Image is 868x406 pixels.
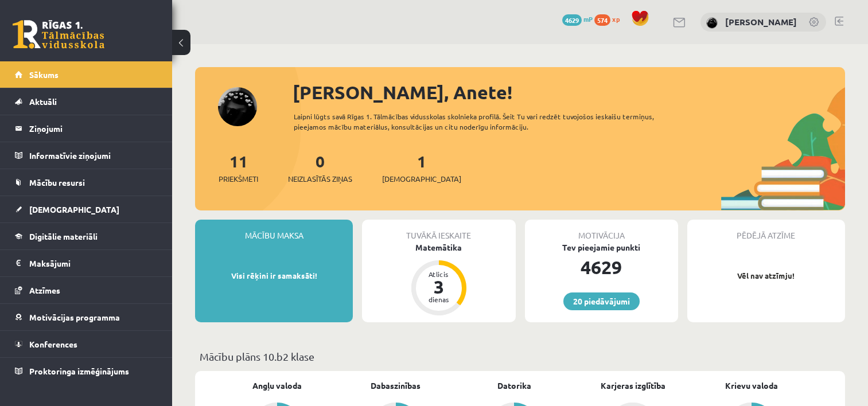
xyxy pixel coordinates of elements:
[706,17,718,29] img: Anete Titāne
[525,220,678,241] div: Motivācija
[15,142,158,169] a: Informatīvie ziņojumi
[15,223,158,249] a: Digitālie materiāli
[725,16,797,28] a: [PERSON_NAME]
[252,380,302,392] a: Angļu valoda
[293,79,845,106] div: [PERSON_NAME], Anete!
[29,250,158,276] legend: Maksājumi
[362,241,515,253] div: Matemātika
[15,358,158,384] a: Proktoringa izmēģinājums
[362,220,515,241] div: Tuvākā ieskaite
[15,196,158,222] a: [DEMOGRAPHIC_DATA]
[29,96,57,107] span: Aktuāli
[200,349,840,364] p: Mācību plāns 10.b2 klase
[594,14,610,26] span: 574
[288,151,352,185] a: 0Neizlasītās ziņas
[219,173,258,185] span: Priekšmeti
[497,380,531,392] a: Datorika
[294,111,684,132] div: Laipni lūgts savā Rīgas 1. Tālmācības vidusskolas skolnieka profilā. Šeit Tu vari redzēt tuvojošo...
[15,304,158,330] a: Motivācijas programma
[29,142,158,169] legend: Informatīvie ziņojumi
[601,380,665,392] a: Karjeras izglītība
[594,14,625,24] a: 574 xp
[562,14,593,24] a: 4629 mP
[15,277,158,303] a: Atzīmes
[562,14,582,26] span: 4629
[15,115,158,142] a: Ziņojumi
[693,270,839,282] p: Vēl nav atzīmju!
[288,173,352,185] span: Neizlasītās ziņas
[422,296,456,303] div: dienas
[583,14,593,24] span: mP
[29,312,120,322] span: Motivācijas programma
[29,204,119,214] span: [DEMOGRAPHIC_DATA]
[15,61,158,88] a: Sākums
[13,20,104,49] a: Rīgas 1. Tālmācības vidusskola
[422,278,456,296] div: 3
[219,151,258,185] a: 11Priekšmeti
[29,285,60,295] span: Atzīmes
[725,380,778,392] a: Krievu valoda
[362,241,515,317] a: Matemātika Atlicis 3 dienas
[201,270,347,282] p: Visi rēķini ir samaksāti!
[29,231,98,241] span: Digitālie materiāli
[15,331,158,357] a: Konferences
[382,173,461,185] span: [DEMOGRAPHIC_DATA]
[612,14,620,24] span: xp
[371,380,421,392] a: Dabaszinības
[382,151,461,185] a: 1[DEMOGRAPHIC_DATA]
[563,292,640,310] a: 20 piedāvājumi
[525,241,678,253] div: Tev pieejamie punkti
[29,366,129,376] span: Proktoringa izmēģinājums
[15,169,158,196] a: Mācību resursi
[29,177,85,188] span: Mācību resursi
[525,253,678,281] div: 4629
[422,271,456,278] div: Atlicis
[687,220,845,241] div: Pēdējā atzīme
[15,88,158,115] a: Aktuāli
[29,339,77,349] span: Konferences
[29,115,158,142] legend: Ziņojumi
[15,250,158,276] a: Maksājumi
[195,220,353,241] div: Mācību maksa
[29,69,59,80] span: Sākums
